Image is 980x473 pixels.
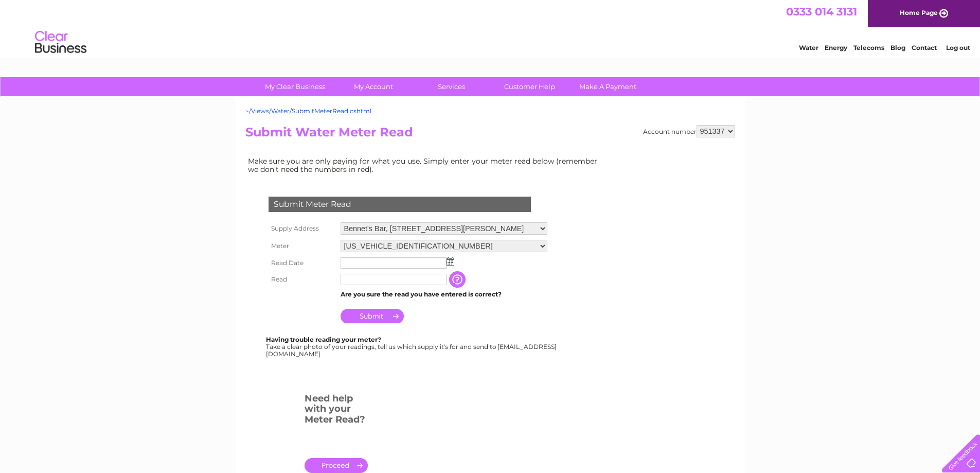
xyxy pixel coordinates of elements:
[34,27,87,58] img: logo.png
[643,125,735,137] div: Account number
[447,257,454,266] img: ...
[269,197,531,212] div: Submit Meter Read
[245,107,371,115] a: ~/Views/Water/SubmitMeterRead.cshtml
[341,309,404,323] input: Submit
[247,6,734,50] div: Clear Business is a trading name of Verastar Limited (registered in [GEOGRAPHIC_DATA] No. 3667643...
[487,77,572,96] a: Customer Help
[825,44,847,51] a: Energy
[409,77,494,96] a: Services
[245,154,605,176] td: Make sure you are only paying for what you use. Simply enter your meter read below (remember we d...
[946,44,970,51] a: Log out
[305,391,368,430] h3: Need help with your Meter Read?
[266,237,338,255] th: Meter
[266,271,338,288] th: Read
[799,44,818,51] a: Water
[305,458,368,473] a: .
[565,77,650,96] a: Make A Payment
[266,336,381,343] b: Having trouble reading your meter?
[449,271,468,288] input: Information
[266,255,338,271] th: Read Date
[786,5,857,18] a: 0333 014 3131
[245,125,735,145] h2: Submit Water Meter Read
[853,44,884,51] a: Telecoms
[266,336,558,357] div: Take a clear photo of your readings, tell us which supply it's for and send to [EMAIL_ADDRESS][DO...
[266,220,338,237] th: Supply Address
[890,44,905,51] a: Blog
[338,288,550,301] td: Are you sure the read you have entered is correct?
[253,77,337,96] a: My Clear Business
[331,77,416,96] a: My Account
[912,44,937,51] a: Contact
